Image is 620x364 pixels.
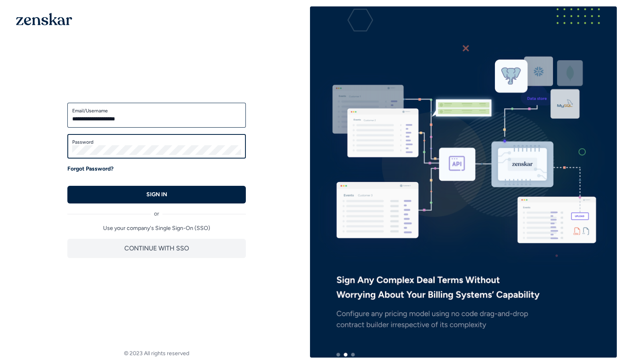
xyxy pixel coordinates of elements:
button: CONTINUE WITH SSO [67,239,246,258]
img: 1OGAJ2xQqyY4LXKgY66KYq0eOWRCkrZdAb3gUhuVAqdWPZE9SRJmCz+oDMSn4zDLXe31Ii730ItAGKgCKgCCgCikA4Av8PJUP... [16,13,72,25]
a: Forgot Password? [67,165,113,173]
p: SIGN IN [146,191,167,199]
div: or [67,203,246,218]
footer: © 2023 All rights reserved [3,350,310,358]
label: Password [72,139,241,145]
label: Email/Username [72,108,241,114]
p: Use your company's Single Sign-On (SSO) [67,224,246,232]
button: SIGN IN [67,186,246,203]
